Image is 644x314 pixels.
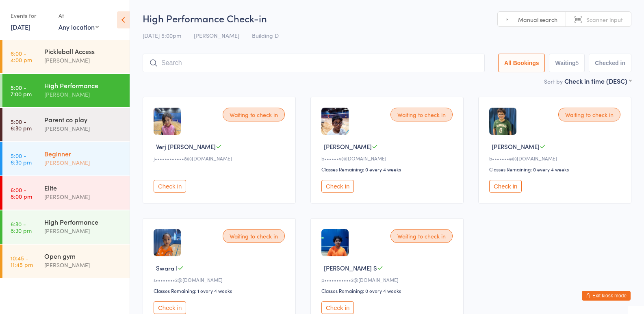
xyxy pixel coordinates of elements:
[321,276,455,283] div: p•••••••••••2@[DOMAIN_NAME]
[44,81,123,90] div: High Performance
[154,155,287,162] div: j••••••••••••8@[DOMAIN_NAME]
[11,84,32,97] time: 5:00 - 7:00 pm
[2,108,130,141] a: 5:00 -6:30 pmParent co play[PERSON_NAME]
[2,176,130,210] a: 6:00 -8:00 pmElite[PERSON_NAME]
[154,301,186,314] button: Check in
[321,166,455,173] div: Classes Remaining: 0 every 4 weeks
[252,31,279,39] span: Building D
[549,54,585,72] button: Waiting5
[154,276,287,283] div: s••••••••2@[DOMAIN_NAME]
[143,54,485,72] input: Search
[44,115,123,124] div: Parent co play
[498,54,545,72] button: All Bookings
[11,22,30,31] a: [DATE]
[44,251,123,260] div: Open gym
[544,77,563,85] label: Sort by
[223,108,285,121] div: Waiting to check in
[489,108,516,135] img: image1735835894.png
[324,142,372,151] span: [PERSON_NAME]
[324,264,377,272] span: [PERSON_NAME] S
[44,149,123,158] div: Beginner
[321,287,455,294] div: Classes Remaining: 0 every 4 weeks
[156,264,178,272] span: Swara I
[223,229,285,243] div: Waiting to check in
[321,155,455,162] div: b••••••v@[DOMAIN_NAME]
[489,166,623,173] div: Classes Remaining: 0 every 4 weeks
[582,291,631,301] button: Exit kiosk mode
[11,50,32,63] time: 6:00 - 4:00 pm
[2,142,130,175] a: 5:00 -6:30 pmBeginner[PERSON_NAME]
[11,152,32,165] time: 5:00 - 6:30 pm
[143,31,181,39] span: [DATE] 5:00pm
[143,11,631,25] h2: High Performance Check-in
[154,180,186,193] button: Check in
[11,186,32,199] time: 6:00 - 8:00 pm
[44,217,123,226] div: High Performance
[390,229,453,243] div: Waiting to check in
[321,180,354,193] button: Check in
[154,229,181,256] img: image1712355981.png
[44,47,123,56] div: Pickleball Access
[59,22,99,31] div: Any location
[2,245,130,278] a: 10:45 -11:45 pmOpen gym[PERSON_NAME]
[2,210,130,244] a: 6:30 -8:30 pmHigh Performance[PERSON_NAME]
[44,226,123,236] div: [PERSON_NAME]
[492,142,540,151] span: [PERSON_NAME]
[44,90,123,99] div: [PERSON_NAME]
[2,74,130,107] a: 5:00 -7:00 pmHigh Performance[PERSON_NAME]
[489,180,522,193] button: Check in
[44,260,123,270] div: [PERSON_NAME]
[44,183,123,192] div: Elite
[489,155,623,162] div: b•••••••e@[DOMAIN_NAME]
[44,56,123,65] div: [PERSON_NAME]
[59,9,99,22] div: At
[321,229,349,256] img: image1708730971.png
[11,118,32,131] time: 5:00 - 6:30 pm
[11,9,50,22] div: Events for
[154,108,181,135] img: image1731627540.png
[154,287,287,294] div: Classes Remaining: 1 every 4 weeks
[44,192,123,201] div: [PERSON_NAME]
[518,15,557,24] span: Manual search
[586,15,623,24] span: Scanner input
[558,108,620,121] div: Waiting to check in
[44,158,123,167] div: [PERSON_NAME]
[44,124,123,133] div: [PERSON_NAME]
[11,255,33,268] time: 10:45 - 11:45 pm
[156,142,216,151] span: Verj [PERSON_NAME]
[2,40,130,73] a: 6:00 -4:00 pmPickleball Access[PERSON_NAME]
[589,54,631,72] button: Checked in
[321,108,349,135] img: image1677807883.png
[564,76,631,85] div: Check in time (DESC)
[390,108,453,121] div: Waiting to check in
[576,60,579,66] div: 5
[321,301,354,314] button: Check in
[194,31,239,39] span: [PERSON_NAME]
[11,221,32,234] time: 6:30 - 8:30 pm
